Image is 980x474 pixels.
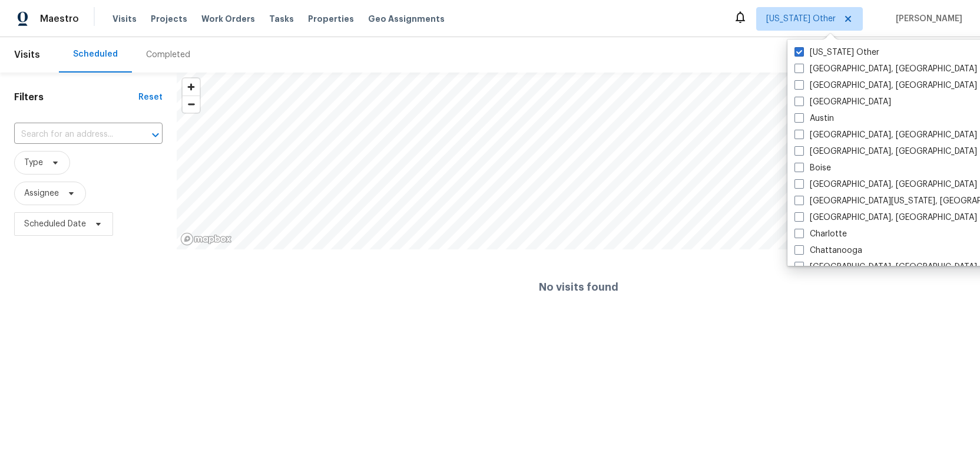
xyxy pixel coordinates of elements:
a: Mapbox homepage [180,232,232,246]
label: [GEOGRAPHIC_DATA] [794,96,891,108]
span: Type [24,157,43,169]
span: [PERSON_NAME] [891,13,962,25]
label: Austin [794,113,834,124]
label: [GEOGRAPHIC_DATA], [GEOGRAPHIC_DATA] [794,146,977,157]
button: Zoom in [183,78,200,96]
label: [GEOGRAPHIC_DATA], [GEOGRAPHIC_DATA] [794,129,977,141]
h4: No visits found [539,281,618,293]
input: Search for an address... [14,126,130,144]
span: Assignee [24,187,59,199]
label: [GEOGRAPHIC_DATA], [GEOGRAPHIC_DATA] [794,212,977,223]
button: Open [147,127,164,143]
label: [GEOGRAPHIC_DATA], [GEOGRAPHIC_DATA] [794,179,977,190]
span: Work Orders [201,13,255,25]
canvas: Map [177,73,980,249]
div: Completed [146,49,190,61]
label: Chattanooga [794,245,862,256]
label: [GEOGRAPHIC_DATA], [GEOGRAPHIC_DATA] [794,261,977,273]
label: [GEOGRAPHIC_DATA], [GEOGRAPHIC_DATA] [794,63,977,75]
span: Tasks [269,15,294,23]
div: Scheduled [73,48,118,60]
span: Projects [151,13,187,25]
span: Zoom out [183,96,200,113]
button: Zoom out [183,96,200,113]
label: Boise [794,162,831,174]
label: [US_STATE] Other [794,47,879,58]
span: [US_STATE] Other [766,13,836,25]
label: Charlotte [794,228,847,240]
span: Visits [112,13,137,25]
span: Geo Assignments [368,13,445,25]
span: Properties [308,13,354,25]
span: Maestro [40,13,79,25]
div: Reset [138,91,163,103]
h1: Filters [14,91,138,103]
span: Scheduled Date [24,218,86,230]
span: Visits [14,42,40,68]
label: [GEOGRAPHIC_DATA], [GEOGRAPHIC_DATA] [794,80,977,91]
